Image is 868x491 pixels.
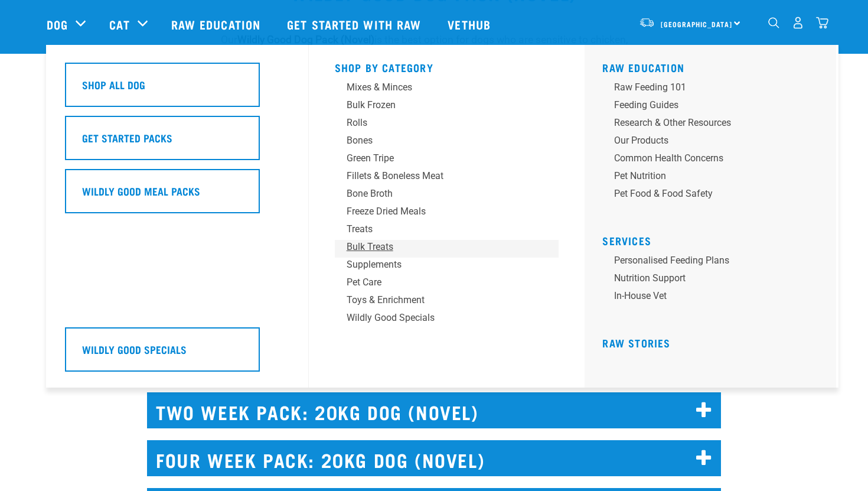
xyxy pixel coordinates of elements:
[65,169,289,222] a: Wildly Good Meal Packs
[347,116,531,130] div: Rolls
[347,169,531,183] div: Fillets & Boneless Meat
[792,17,804,29] img: user.png
[335,61,559,71] h5: Shop By Category
[347,275,531,290] div: Pet Care
[614,116,798,130] div: Research & Other Resources
[82,342,187,357] h5: Wildly Good Specials
[347,80,531,95] div: Mixes & Minces
[602,169,827,187] a: Pet Nutrition
[602,116,827,134] a: Research & Other Resources
[347,134,531,148] div: Bones
[335,98,559,116] a: Bulk Frozen
[82,130,172,145] h5: Get Started Packs
[602,151,827,169] a: Common Health Concerns
[602,98,827,116] a: Feeding Guides
[65,327,289,381] a: Wildly Good Specials
[614,134,798,148] div: Our Products
[159,1,275,48] a: Raw Education
[816,17,828,29] img: home-icon@2x.png
[602,253,827,271] a: Personalised Feeding Plans
[347,187,531,201] div: Bone Broth
[614,187,798,201] div: Pet Food & Food Safety
[82,183,200,199] h5: Wildly Good Meal Packs
[602,271,827,289] a: Nutrition Support
[602,289,827,307] a: In-house vet
[614,80,798,95] div: Raw Feeding 101
[335,204,559,222] a: Freeze Dried Meals
[436,1,505,48] a: Vethub
[347,98,531,112] div: Bulk Frozen
[335,222,559,240] a: Treats
[275,1,436,48] a: Get started with Raw
[335,311,559,329] a: Wildly Good Specials
[768,17,779,28] img: home-icon-1@2x.png
[109,15,129,33] a: Cat
[602,134,827,151] a: Our Products
[347,222,531,236] div: Treats
[65,63,289,116] a: Shop All Dog
[347,204,531,219] div: Freeze Dried Meals
[639,17,655,28] img: van-moving.png
[47,15,68,33] a: Dog
[602,235,827,244] h5: Services
[335,151,559,169] a: Green Tripe
[335,169,559,187] a: Fillets & Boneless Meat
[335,275,559,293] a: Pet Care
[602,64,684,70] a: Raw Education
[335,116,559,134] a: Rolls
[335,258,559,275] a: Supplements
[147,392,721,428] h2: TWO WEEK PACK: 20KG DOG (NOVEL)
[602,187,827,204] a: Pet Food & Food Safety
[335,80,559,98] a: Mixes & Minces
[614,151,798,165] div: Common Health Concerns
[661,22,732,26] span: [GEOGRAPHIC_DATA]
[347,151,531,165] div: Green Tripe
[347,240,531,254] div: Bulk Treats
[335,240,559,258] a: Bulk Treats
[602,340,670,346] a: Raw Stories
[335,293,559,311] a: Toys & Enrichment
[347,293,531,307] div: Toys & Enrichment
[147,440,721,476] h2: FOUR WEEK PACK: 20KG DOG (NOVEL)
[614,169,798,183] div: Pet Nutrition
[347,311,531,325] div: Wildly Good Specials
[335,187,559,204] a: Bone Broth
[614,98,798,112] div: Feeding Guides
[82,77,145,92] h5: Shop All Dog
[335,134,559,151] a: Bones
[602,80,827,98] a: Raw Feeding 101
[65,116,289,169] a: Get Started Packs
[347,258,531,272] div: Supplements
